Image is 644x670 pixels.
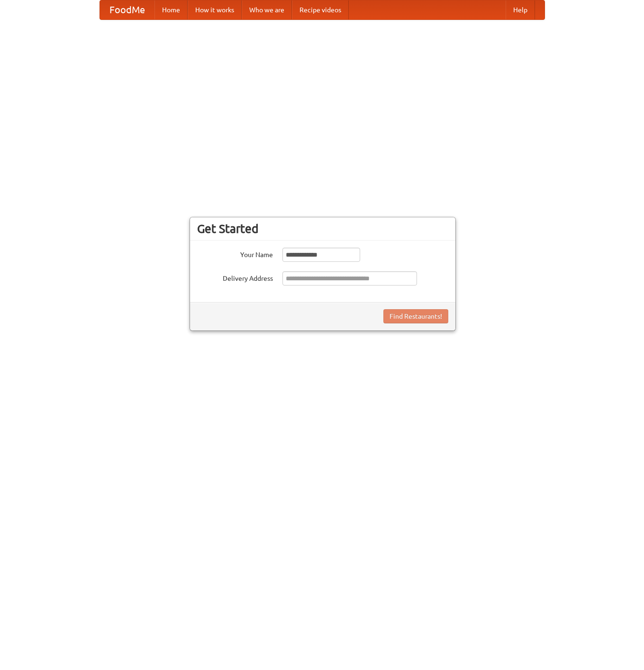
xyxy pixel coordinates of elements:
a: FoodMe [100,0,154,19]
label: Delivery Address [197,271,273,283]
a: Help [506,0,535,19]
h3: Get Started [197,222,448,236]
a: How it works [188,0,242,19]
label: Your Name [197,248,273,259]
a: Home [154,0,188,19]
a: Who we are [242,0,292,19]
a: Recipe videos [292,0,349,19]
button: Find Restaurants! [383,309,448,323]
